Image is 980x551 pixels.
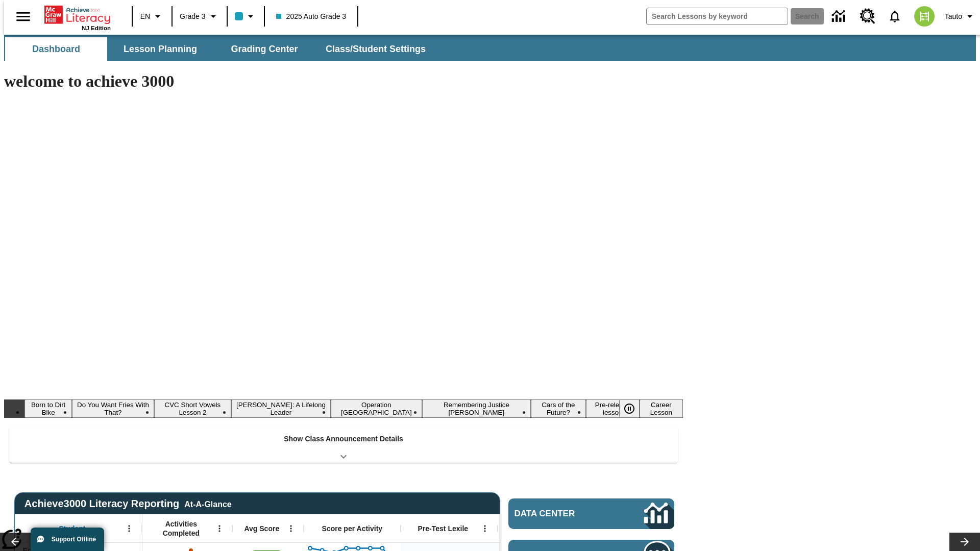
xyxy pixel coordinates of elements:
[82,25,111,31] span: NJ Edition
[422,399,531,418] button: Slide 6 Remembering Justice O'Connor
[647,8,788,24] input: search field
[5,37,107,61] button: Dashboard
[317,37,434,61] button: Class/Student Settings
[231,399,331,418] button: Slide 4 Dianne Feinstein: A Lifelong Leader
[418,524,469,533] span: Pre-Test Lexile
[331,399,422,418] button: Slide 5 Operation London Bridge
[514,509,610,519] span: Data Center
[52,536,96,543] span: Support Offline
[941,7,980,26] button: Profile/Settings
[586,399,640,418] button: Slide 8 Pre-release lesson
[180,11,206,22] span: Grade 3
[9,428,678,463] div: Show Class Announcement Details
[24,399,72,418] button: Slide 1 Born to Dirt Bike
[914,6,935,27] img: avatar image
[4,37,435,61] div: SubNavbar
[59,524,85,533] span: Student
[31,528,104,551] button: Support Offline
[881,3,908,30] a: Notifications
[4,72,683,91] h1: welcome to achieve 3000
[826,3,854,31] a: Data Center
[619,399,650,418] div: Pause
[619,399,640,418] button: Pause
[945,11,962,22] span: Tauto
[949,533,980,551] button: Lesson carousel, Next
[8,2,38,32] button: Open side menu
[44,4,111,31] div: Home
[640,399,683,418] button: Slide 9 Career Lesson
[109,37,211,61] button: Lesson Planning
[4,35,976,61] div: SubNavbar
[148,519,215,538] span: Activities Completed
[121,521,137,536] button: Open Menu
[477,521,493,536] button: Open Menu
[322,524,383,533] span: Score per Activity
[854,3,881,30] a: Resource Center, Will open in new tab
[24,498,232,510] span: Achieve3000 Literacy Reporting
[231,7,261,26] button: Class color is light blue. Change class color
[44,5,111,25] a: Home
[213,37,315,61] button: Grading Center
[184,498,231,509] div: At-A-Glance
[284,434,403,444] p: Show Class Announcement Details
[140,11,150,22] span: EN
[244,524,279,533] span: Avg Score
[72,399,154,418] button: Slide 2 Do You Want Fries With That?
[276,11,347,22] span: 2025 Auto Grade 3
[908,3,941,30] button: Select a new avatar
[154,399,231,418] button: Slide 3 CVC Short Vowels Lesson 2
[212,521,227,536] button: Open Menu
[531,399,586,418] button: Slide 7 Cars of the Future?
[136,7,168,26] button: Language: EN, Select a language
[176,7,224,26] button: Grade: Grade 3, Select a grade
[283,521,299,536] button: Open Menu
[508,498,674,529] a: Data Center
